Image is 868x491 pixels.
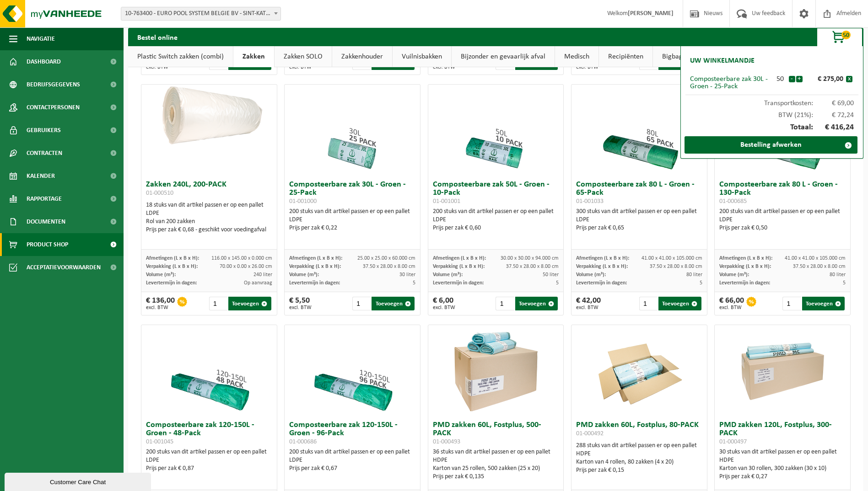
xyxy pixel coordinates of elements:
input: 1 [639,297,658,310]
h2: Bestel online [128,28,187,46]
span: Volume (m³): [576,272,606,278]
span: excl. BTW [719,305,744,310]
div: € 6,00 [433,297,455,310]
a: Zakken [233,46,274,67]
div: 200 stuks van dit artikel passen er op een pallet [289,208,415,232]
span: 25.00 x 25.00 x 60.000 cm [357,256,415,261]
h2: Uw winkelmandje [685,51,759,71]
button: Toevoegen [515,297,558,310]
a: Medisch [555,46,598,67]
button: + [796,76,803,82]
h3: Composteerbare zak 30L - Groen - 25-Pack [289,181,415,205]
span: excl. BTW [433,64,458,70]
span: € 69,00 [813,100,854,107]
a: Zakkenhouder [332,46,392,67]
span: 01-001001 [433,198,460,205]
span: Afmetingen (L x B x H): [289,256,342,261]
h3: Composteerbare zak 120-150L - Groen - 96-Pack [289,421,415,446]
div: Karton van 4 rollen, 80 zakken (4 x 20) [576,458,702,466]
div: LDPE [146,456,272,464]
div: Transportkosten: [685,95,858,107]
div: LDPE [289,216,415,224]
span: € 416,24 [813,123,854,132]
strong: [PERSON_NAME] [628,10,674,17]
img: 01-000493 [450,325,541,416]
span: Op aanvraag [244,280,272,286]
span: 30.00 x 30.00 x 94.000 cm [501,256,559,261]
button: Toevoegen [658,297,701,310]
a: Bijzonder en gevaarlijk afval [452,46,555,67]
span: Afmetingen (L x B x H): [146,256,199,261]
span: Navigatie [27,27,55,50]
span: 41.00 x 41.00 x 105.000 cm [785,256,846,261]
div: Prijs per zak € 0,15 [576,466,702,475]
input: 1 [209,297,227,310]
span: 70.00 x 0.00 x 26.00 cm [220,264,272,269]
span: 37.50 x 28.00 x 8.00 cm [506,264,559,269]
div: Prijs per zak € 0,50 [719,224,846,232]
span: 240 liter [253,272,272,278]
span: Volume (m³): [719,272,749,278]
span: Levertermijn in dagen: [146,280,197,286]
span: Levertermijn in dagen: [719,280,770,286]
span: 01-000493 [433,438,460,445]
span: Volume (m³): [146,272,176,278]
span: 30 liter [399,272,415,278]
input: 1 [496,297,514,310]
div: HDPE [719,456,846,464]
div: LDPE [433,216,559,224]
div: HDPE [576,450,702,458]
span: Verpakking (L x B x H): [719,264,771,269]
div: Prijs per zak € 0,65 [576,224,702,232]
button: Toevoegen [372,56,414,70]
span: Volume (m³): [289,272,319,278]
div: Totaal: [685,119,858,136]
div: Prijs per zak € 0,135 [433,473,559,481]
div: € 42,00 [576,297,601,310]
div: 300 stuks van dit artikel passen er op een pallet [576,208,702,232]
div: LDPE [146,209,272,218]
div: LDPE [719,216,846,224]
span: Contactpersonen [27,96,80,119]
h3: Composteerbare zak 80 L - Groen - 130-Pack [719,181,846,205]
div: Prijs per zak € 0,60 [433,224,559,232]
span: 10-763400 - EURO POOL SYSTEM BELGIE BV - SINT-KATELIJNE-WAVER [121,7,280,20]
a: Zakken SOLO [275,46,332,67]
span: Volume (m³): [433,272,463,278]
img: 01-001000 [307,85,398,176]
span: 5 [413,280,415,286]
span: 80 liter [830,272,846,278]
div: € 66,00 [719,297,744,310]
span: Documenten [27,210,65,233]
h3: Composteerbare zak 50L - Groen - 10-Pack [433,181,559,205]
img: 01-000497 [737,325,828,416]
img: 01-001033 [593,85,685,176]
span: 41.00 x 41.00 x 105.000 cm [642,256,702,261]
div: Prijs per zak € 0,87 [146,464,272,473]
div: LDPE [289,456,415,464]
span: 116.00 x 145.00 x 0.000 cm [211,256,272,261]
span: Rapportage [27,187,62,210]
button: Toevoegen [228,56,271,70]
a: Recipiënten [599,46,652,67]
span: 50 [841,31,851,39]
img: 01-001001 [450,85,541,176]
span: Gebruikers [27,119,61,142]
div: LDPE [576,216,702,224]
span: Acceptatievoorwaarden [27,256,101,279]
span: Bedrijfsgegevens [27,73,80,96]
div: Prijs per zak € 0,67 [289,464,415,473]
span: Dashboard [27,50,61,73]
span: 5 [843,280,846,286]
span: Verpakking (L x B x H): [576,264,628,269]
span: 50 liter [543,272,559,278]
iframe: chat widget [5,471,153,491]
h3: Zakken 240L, 200-PACK [146,181,272,199]
div: HDPE [433,456,559,464]
span: excl. BTW [576,305,601,310]
div: € 136,00 [146,297,175,310]
div: € 275,00 [805,75,846,83]
div: 50 [772,75,788,83]
div: 288 stuks van dit artikel passen er op een pallet [576,442,702,475]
